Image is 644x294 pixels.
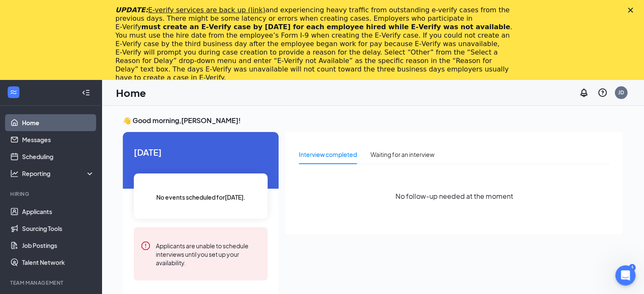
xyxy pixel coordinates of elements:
a: Talent Network [22,254,94,271]
a: Job Postings [22,237,94,254]
iframe: Intercom live chat [615,265,636,286]
a: E-verify services are back up (link) [148,6,265,14]
div: Interview completed [299,150,357,159]
svg: WorkstreamLogo [9,88,18,96]
svg: Collapse [82,88,90,97]
div: Close [628,8,636,13]
span: [DATE] [134,146,268,159]
h1: Home [116,85,146,100]
div: Waiting for an interview [370,150,434,159]
div: and experiencing heavy traffic from outstanding e-verify cases from the previous days. There migh... [116,6,515,82]
span: No follow-up needed at the moment [395,191,513,201]
div: Team Management [10,279,93,286]
a: Home [22,114,94,131]
h3: 👋 Good morning, [PERSON_NAME] ! [123,116,623,125]
a: Applicants [22,203,94,220]
div: Applicants are unable to schedule interviews until you set up your availability. [156,241,261,267]
svg: Notifications [579,88,589,98]
svg: Error [141,241,151,251]
div: Hiring [10,190,93,198]
a: Scheduling [22,148,94,165]
div: Reporting [22,169,95,178]
a: Sourcing Tools [22,220,94,237]
i: UPDATE: [116,6,265,14]
svg: QuestionInfo [597,88,608,98]
div: JD [618,89,624,96]
b: must create an E‑Verify case by [DATE] for each employee hired while E‑Verify was not available [141,23,510,31]
a: Messages [22,131,94,148]
span: No events scheduled for [DATE] . [156,192,246,202]
svg: Analysis [10,169,19,178]
div: 4 [629,264,636,271]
